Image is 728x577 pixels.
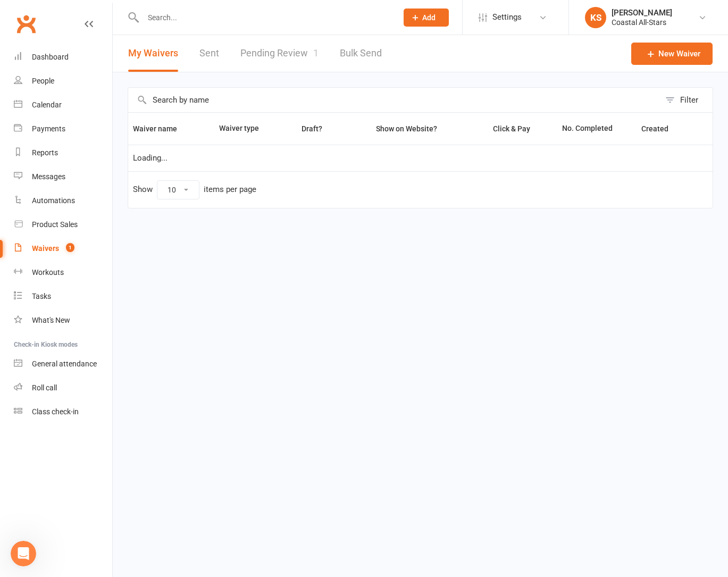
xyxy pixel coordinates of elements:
[141,467,169,488] span: disappointed reaction
[14,189,112,213] a: Automations
[14,308,112,332] a: What's New
[140,501,225,510] a: Open in help center
[612,18,672,27] div: Coastal All-Stars
[14,213,112,237] a: Product Sales
[14,352,112,376] a: General attendance kiosk mode
[641,122,680,135] button: Created
[128,35,178,72] button: My Waivers
[14,285,112,308] a: Tasks
[32,220,78,229] div: Product Sales
[366,122,449,135] button: Show on Website?
[340,4,359,23] div: Close
[204,185,256,194] div: items per page
[340,35,382,72] a: Bulk Send
[14,117,112,141] a: Payments
[32,383,57,392] div: Roll call
[32,53,69,61] div: Dashboard
[32,268,64,277] div: Workouts
[14,376,112,400] a: Roll call
[292,122,334,135] button: Draft?
[199,35,219,72] a: Sent
[214,113,279,145] th: Waiver type
[492,5,522,29] span: Settings
[14,261,112,285] a: Workouts
[32,124,65,133] div: Payments
[32,407,79,416] div: Class check-in
[14,165,112,189] a: Messages
[680,94,698,106] div: Filter
[13,456,353,468] div: Did this answer your question?
[32,148,58,157] div: Reports
[147,467,163,488] span: 😞
[13,11,39,37] a: Clubworx
[32,172,65,181] div: Messages
[585,7,606,28] div: KS
[66,243,74,252] span: 1
[660,88,713,112] button: Filter
[631,43,713,65] a: New Waiver
[14,69,112,93] a: People
[14,141,112,165] a: Reports
[320,4,340,24] button: Collapse window
[32,77,54,85] div: People
[140,10,390,25] input: Search...
[7,4,27,24] button: go back
[32,101,62,109] div: Calendar
[422,13,436,22] span: Add
[14,93,112,117] a: Calendar
[404,9,449,27] button: Add
[32,292,51,300] div: Tasks
[14,237,112,261] a: Waivers 1
[612,8,672,18] div: [PERSON_NAME]
[14,45,112,69] a: Dashboard
[557,113,637,145] th: No. Completed
[240,35,319,72] a: Pending Review1
[203,467,218,488] span: 😃
[493,124,530,133] span: Click & Pay
[14,400,112,424] a: Class kiosk mode
[128,145,713,171] td: Loading...
[641,124,680,133] span: Created
[32,316,70,324] div: What's New
[133,124,189,133] span: Waiver name
[128,88,660,112] input: Search by name
[302,124,322,133] span: Draft?
[133,180,256,199] div: Show
[133,122,189,135] button: Waiver name
[32,196,75,205] div: Automations
[376,124,437,133] span: Show on Website?
[313,47,319,58] span: 1
[32,359,97,368] div: General attendance
[197,467,224,488] span: smiley reaction
[11,541,36,566] iframe: Intercom live chat
[32,244,59,253] div: Waivers
[483,122,542,135] button: Click & Pay
[175,467,190,488] span: 😐
[169,467,197,488] span: neutral face reaction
